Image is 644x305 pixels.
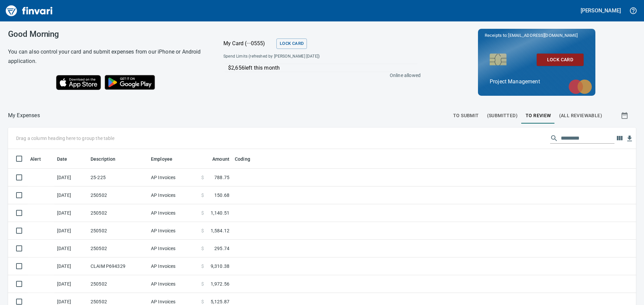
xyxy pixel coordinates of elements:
[91,155,116,163] span: Description
[625,134,635,144] button: Download table
[30,155,50,163] span: Alert
[614,107,636,124] button: Show transactions within a particular date range
[201,298,204,305] span: $
[201,245,204,252] span: $
[485,32,589,39] p: Receipts to:
[57,155,67,163] span: Date
[148,204,199,222] td: AP Invoices
[487,111,518,120] span: (Submitted)
[201,281,204,287] span: $
[91,155,124,163] span: Description
[54,186,88,204] td: [DATE]
[148,222,199,240] td: AP Invoices
[214,245,229,252] span: 295.74
[565,76,595,97] img: mastercard.svg
[280,40,304,48] span: Lock Card
[88,186,148,204] td: 250502
[223,53,370,60] span: Spend Limits (refreshed by [PERSON_NAME] [DATE])
[204,155,229,163] span: Amount
[30,155,41,163] span: Alert
[211,227,229,234] span: 1,584.12
[148,240,199,257] td: AP Invoices
[57,155,76,163] span: Date
[211,263,229,270] span: 9,310.38
[8,47,207,66] h6: You can also control your card and submit expenses from our iPhone or Android application.
[201,263,204,270] span: $
[54,257,88,275] td: [DATE]
[526,111,551,120] span: To Review
[88,169,148,186] td: 25-225
[228,64,417,72] p: $2,656 left this month
[54,222,88,240] td: [DATE]
[201,227,204,234] span: $
[54,204,88,222] td: [DATE]
[88,204,148,222] td: 250502
[235,155,259,163] span: Coding
[151,155,172,163] span: Employee
[235,155,250,163] span: Coding
[223,40,274,48] p: My Card (···0555)
[148,257,199,275] td: AP Invoices
[148,169,199,186] td: AP Invoices
[148,186,199,204] td: AP Invoices
[201,192,204,199] span: $
[214,192,229,199] span: 150.68
[542,56,578,64] span: Lock Card
[151,155,181,163] span: Employee
[148,275,199,293] td: AP Invoices
[276,39,307,49] button: Lock Card
[4,3,54,19] img: Finvari
[54,275,88,293] td: [DATE]
[201,210,204,216] span: $
[490,78,584,86] p: Project Management
[54,169,88,186] td: [DATE]
[56,75,101,90] img: Download on the App Store
[16,135,114,142] p: Drag a column heading here to group the table
[218,72,421,79] p: Online allowed
[559,111,602,120] span: (All Reviewable)
[211,281,229,287] span: 1,972.56
[537,54,584,66] button: Lock Card
[212,155,229,163] span: Amount
[88,257,148,275] td: CLAIM P694329
[8,111,40,120] nav: breadcrumb
[54,240,88,257] td: [DATE]
[201,174,204,181] span: $
[211,298,229,305] span: 5,125.87
[507,32,578,39] span: [EMAIL_ADDRESS][DOMAIN_NAME]
[101,71,159,93] img: Get it on Google Play
[453,111,479,120] span: To Submit
[581,7,621,14] h5: [PERSON_NAME]
[211,210,229,216] span: 1,140.51
[614,133,625,143] button: Choose columns to display
[214,174,229,181] span: 788.75
[579,5,623,16] button: [PERSON_NAME]
[88,240,148,257] td: 250502
[8,29,207,39] h3: Good Morning
[88,222,148,240] td: 250502
[8,111,40,120] p: My Expenses
[88,275,148,293] td: 250502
